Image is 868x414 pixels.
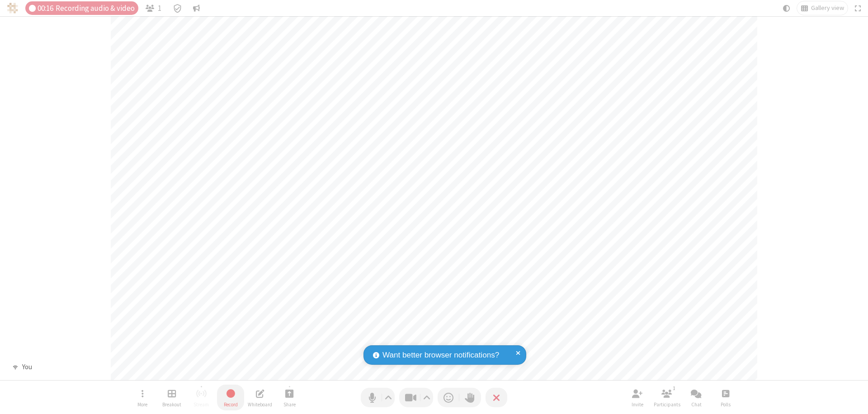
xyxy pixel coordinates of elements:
button: Audio settings [382,388,395,407]
button: Video setting [421,388,433,407]
button: Open participant list [142,1,165,15]
button: Open menu [129,385,156,410]
img: QA Selenium DO NOT DELETE OR CHANGE [7,3,18,14]
button: Open chat [683,385,710,410]
button: Raise hand [459,388,481,407]
button: Start sharing [276,385,303,410]
button: End or leave meeting [486,388,507,407]
span: Participants [654,402,680,407]
div: 1 [670,384,678,392]
span: Gallery view [811,5,844,12]
span: Breakout [162,402,181,407]
span: 00:16 [38,4,53,13]
button: Send a reaction [438,388,459,407]
span: Invite [632,402,643,407]
span: More [137,402,147,407]
span: Share [283,402,296,407]
button: Mute (⌘+Shift+A) [361,388,395,407]
button: Open shared whiteboard [246,385,274,410]
button: Using system theme [779,1,794,15]
button: Fullscreen [851,1,865,15]
button: Unable to start streaming without first stopping recording [188,385,215,410]
span: Polls [721,402,731,407]
button: Open participant list [653,385,680,410]
span: Recording audio & video [56,4,135,13]
button: Stop video (⌘+Shift+V) [399,388,433,407]
span: Record [224,402,238,407]
button: Conversation [189,1,204,15]
span: Stream [193,402,209,407]
span: Chat [691,402,702,407]
button: Stop recording [217,385,244,410]
span: Whiteboard [248,402,272,407]
span: Want better browser notifications? [382,349,499,361]
button: Invite participants (⌘+Shift+I) [624,385,651,410]
div: Meeting details Encryption enabled [169,1,186,15]
button: Open poll [712,385,739,410]
div: Audio & video [25,1,138,15]
button: Manage Breakout Rooms [158,385,185,410]
button: Change layout [797,1,848,15]
span: 1 [158,4,161,13]
div: You [19,362,35,372]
